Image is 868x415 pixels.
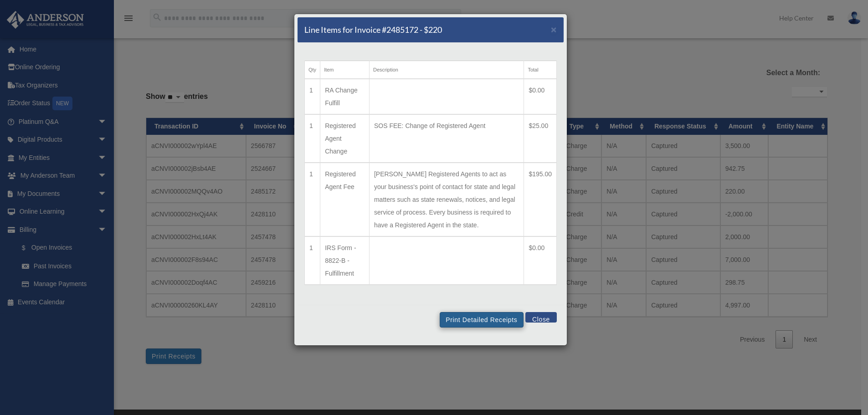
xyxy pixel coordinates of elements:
td: 1 [305,79,320,114]
td: $0.00 [524,236,557,285]
th: Description [369,61,524,79]
td: SOS FEE: Change of Registered Agent [369,114,524,163]
td: 1 [305,163,320,236]
th: Item [320,61,370,79]
button: Print Detailed Receipts [440,312,523,328]
h5: Line Items for Invoice #2485172 - $220 [304,24,442,36]
td: IRS Form - 8822-B - Fulfillment [320,236,370,285]
th: Qty [305,61,320,79]
td: $0.00 [524,79,557,114]
td: 1 [305,236,320,285]
td: $195.00 [524,163,557,236]
td: Registered Agent Change [320,114,370,163]
td: [PERSON_NAME] Registered Agents to act as your business's point of contact for state and legal ma... [369,163,524,236]
button: Close [525,312,557,323]
td: Registered Agent Fee [320,163,370,236]
td: $25.00 [524,114,557,163]
td: RA Change Fulfill [320,79,370,114]
th: Total [524,61,557,79]
button: Close [551,25,557,34]
td: 1 [305,114,320,163]
span: × [551,24,557,35]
